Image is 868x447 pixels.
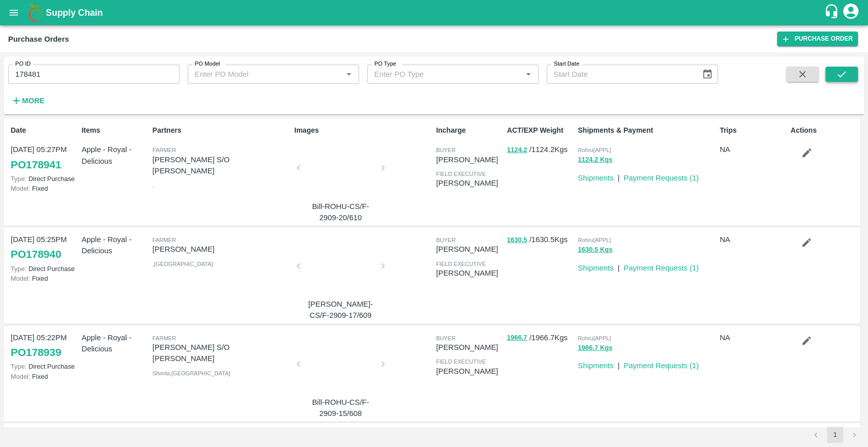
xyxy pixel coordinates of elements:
p: Apple - Royal - Delicious [81,144,148,167]
strong: More [22,97,45,105]
label: PO Type [374,60,396,68]
a: PO178941 [11,156,61,174]
div: customer-support [824,4,842,22]
p: Fixed [11,184,77,193]
p: [PERSON_NAME] [436,177,502,189]
p: Direct Purchase [11,264,77,274]
p: Fixed [11,372,77,381]
p: [PERSON_NAME]-CS/F-2909-17/609 [303,299,379,321]
b: Supply Chain [46,8,103,18]
p: Images [294,125,432,136]
p: Incharge [436,125,502,136]
label: Start Date [554,60,579,68]
span: Farmer [153,237,176,243]
a: Payment Requests (1) [623,264,699,272]
button: 1630.5 [507,234,527,246]
p: Trips [720,125,786,136]
p: [PERSON_NAME] [436,342,502,353]
span: Model: [11,275,30,282]
span: Type: [11,265,26,273]
span: Farmer [153,335,176,341]
button: page 1 [827,427,843,443]
span: Farmer [153,147,176,153]
button: Choose date [698,65,717,84]
span: buyer [436,335,455,341]
button: 1124.2 [507,144,527,156]
span: Model: [11,185,30,192]
p: [PERSON_NAME] [436,244,502,255]
p: Fixed [11,274,77,283]
label: PO Model [195,60,220,68]
p: [PERSON_NAME] [436,154,502,165]
a: Supply Chain [46,6,824,20]
input: Enter PO Type [370,68,505,81]
div: account of current user [842,2,860,23]
p: Items [81,125,148,136]
a: Shipments [578,264,613,272]
div: Purchase Orders [8,33,69,46]
p: / 1630.5 Kgs [507,234,574,246]
p: [PERSON_NAME] [436,366,502,377]
p: [DATE] 05:22PM [11,332,77,343]
div: | [613,168,619,184]
span: Model: [11,373,30,380]
button: open drawer [2,1,25,24]
span: Shimla , [GEOGRAPHIC_DATA] [153,370,230,376]
span: buyer [436,237,455,243]
a: Shipments [578,362,613,370]
p: Apple - Royal - Delicious [81,332,148,355]
label: PO ID [15,60,31,68]
button: 1630.5 Kgs [578,244,612,256]
button: More [8,92,47,109]
div: | [613,356,619,371]
p: Bill-ROHU-CS/F-2909-20/610 [303,201,379,224]
button: 1966.7 Kgs [578,342,612,354]
input: Enter PO Model [191,68,326,81]
input: Enter PO ID [8,65,179,84]
p: Apple - Royal - Delicious [81,234,148,257]
p: Direct Purchase [11,174,77,184]
span: Rohru[APPL] [578,147,611,153]
span: Rohru[APPL] [578,237,611,243]
p: [PERSON_NAME] [436,267,502,279]
p: Partners [153,125,290,136]
nav: pagination navigation [806,427,864,443]
p: Shipments & Payment [578,125,715,136]
p: [PERSON_NAME] S/O [PERSON_NAME] [153,154,290,177]
p: Date [11,125,77,136]
span: Type: [11,363,26,370]
a: Shipments [578,174,613,182]
a: PO178939 [11,343,61,362]
span: field executive [436,359,486,365]
button: Open [342,68,355,81]
p: [DATE] 05:27PM [11,144,77,155]
p: / 1966.7 Kgs [507,332,574,344]
span: field executive [436,261,486,267]
img: logo [25,3,46,23]
span: , [153,182,154,188]
p: [PERSON_NAME] S/O [PERSON_NAME] [153,342,290,365]
p: [DATE] 05:25PM [11,234,77,245]
p: Actions [791,125,857,136]
input: Start Date [547,65,694,84]
span: , [GEOGRAPHIC_DATA] [153,261,213,267]
span: field executive [436,171,486,177]
p: NA [720,234,786,245]
a: Payment Requests (1) [623,362,699,370]
a: PO178940 [11,245,61,263]
span: Rohru[APPL] [578,335,611,341]
button: Open [522,68,535,81]
p: Bill-ROHU-CS/F-2909-15/608 [303,397,379,420]
a: Payment Requests (1) [623,174,699,182]
p: ACT/EXP Weight [507,125,574,136]
span: buyer [436,147,455,153]
p: [PERSON_NAME] [153,244,290,255]
div: | [613,258,619,274]
p: / 1124.2 Kgs [507,144,574,156]
button: 1966.7 [507,332,527,344]
p: NA [720,144,786,155]
span: Type: [11,175,26,183]
a: Purchase Order [777,32,858,46]
p: Direct Purchase [11,362,77,371]
button: 1124.2 Kgs [578,154,612,166]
